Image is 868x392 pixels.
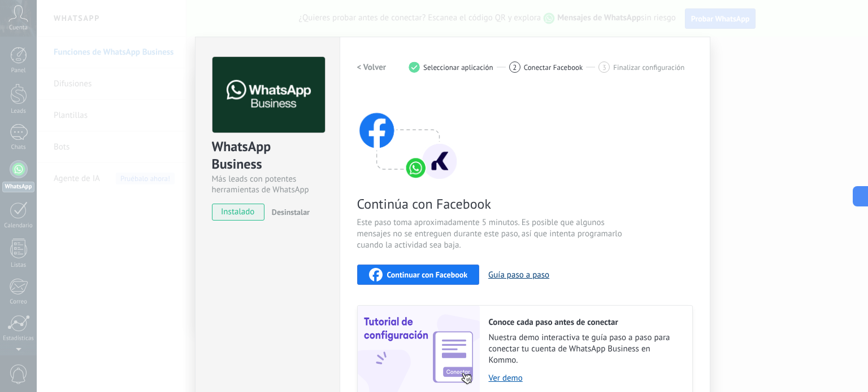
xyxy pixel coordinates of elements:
[212,57,325,133] img: logo_main.png
[524,63,583,72] span: Conectar Facebook
[357,91,459,181] img: connect with facebook
[387,271,468,279] span: Continuar con Facebook
[357,57,387,77] button: < Volver
[357,62,387,73] h2: < Volver
[489,317,681,328] h2: Conoce cada paso antes de conectar
[613,63,684,72] span: Finalizar configuración
[212,204,264,221] span: instalado
[357,217,626,251] span: Este paso toma aproximadamente 5 minutos. Es posible que algunos mensajes no se entreguen durante...
[489,332,681,366] span: Nuestra demo interactiva te guía paso a paso para conectar tu cuenta de WhatsApp Business en Kommo.
[489,373,681,384] a: Ver demo
[513,63,517,72] span: 2
[602,63,606,72] span: 3
[272,207,310,217] span: Desinstalar
[423,63,493,72] span: Seleccionar aplicación
[357,195,626,213] span: Continúa con Facebook
[212,138,323,174] div: WhatsApp Business
[212,174,323,195] div: Más leads con potentes herramientas de WhatsApp
[267,204,310,221] button: Desinstalar
[357,265,480,285] button: Continuar con Facebook
[488,270,549,280] button: Guía paso a paso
